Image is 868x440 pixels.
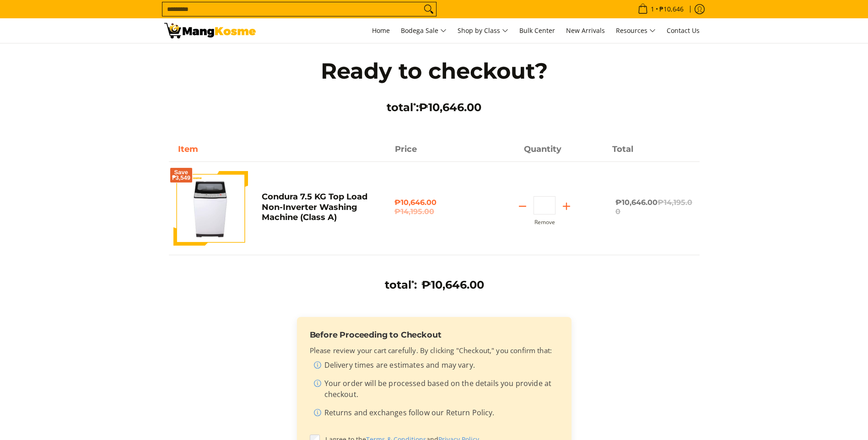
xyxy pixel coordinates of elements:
[385,278,417,292] h3: total :
[566,26,605,35] span: New Arrivals
[367,18,394,43] a: Home
[515,18,560,43] a: Bulk Center
[458,25,508,37] span: Shop by Class
[649,6,656,12] span: 1
[419,101,481,114] span: ₱10,646.00
[302,101,567,114] h3: total :
[635,4,686,14] span: •
[262,192,367,222] a: Condura 7.5 KG Top Load Non-Inverter Washing Machine (Class A)
[164,23,256,38] img: Your Shopping Cart | Mang Kosme
[313,407,559,422] li: Returns and exchanges follow our Return Policy.
[310,345,559,422] div: Please review your cart carefully. By clicking "Checkout," you confirm that:
[453,18,513,43] a: Shop by Class
[421,278,484,291] span: ₱10,646.00
[658,6,685,12] span: ₱10,646
[313,360,559,374] li: Delivery times are estimates and may vary.
[615,198,692,216] span: ₱10,646.00
[394,207,474,216] del: ₱14,195.00
[313,378,559,403] li: Your order will be processed based on the details you provide at checkout.
[534,219,555,225] button: Remove
[265,18,704,43] nav: Main Menu
[667,26,700,35] span: Contact Us
[310,330,559,340] h3: Before Proceeding to Checkout
[615,198,692,216] del: ₱14,195.00
[396,18,451,43] a: Bodega Sale
[555,199,577,214] button: Add
[519,26,555,35] span: Bulk Center
[662,18,704,43] a: Contact Us
[302,57,567,85] h1: Ready to checkout?
[561,18,609,43] a: New Arrivals
[616,25,656,37] span: Resources
[172,170,191,181] span: Save ₱3,549
[394,198,474,216] span: ₱10,646.00
[512,199,534,214] button: Subtract
[401,25,447,37] span: Bodega Sale
[176,171,246,246] img: condura-7.5kg-topload-non-inverter-washing-machine-class-c-full-view-mang-kosme
[372,26,390,35] span: Home
[611,18,660,43] a: Resources
[421,2,436,16] button: Search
